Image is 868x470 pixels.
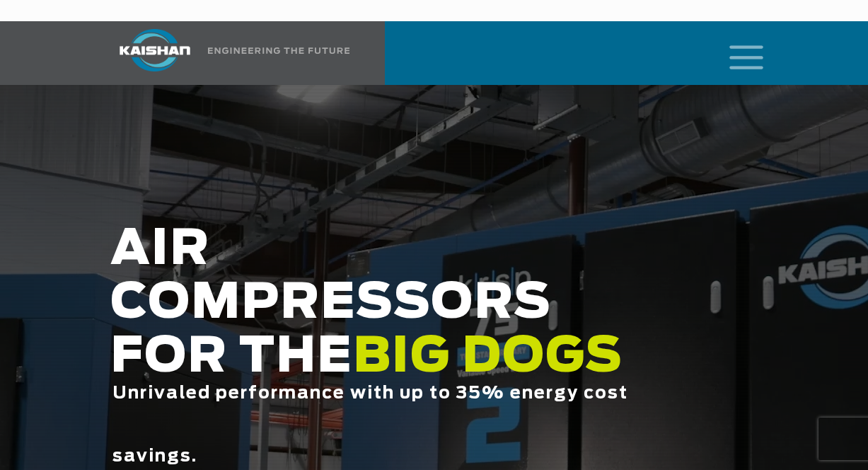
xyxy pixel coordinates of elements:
img: kaishan logo [102,29,208,71]
span: Unrivaled performance with up to 35% energy cost savings. [112,385,628,465]
img: Engineering the future [208,47,349,54]
a: Kaishan USA [102,21,352,85]
span: BIG DOGS [353,333,623,382]
a: mobile menu [724,41,748,65]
